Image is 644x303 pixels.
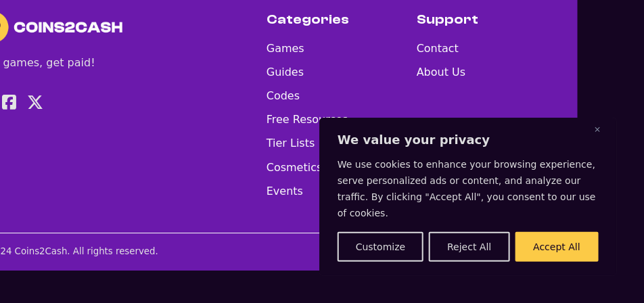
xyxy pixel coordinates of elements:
[2,94,16,114] a: Visit Facebook profile
[417,63,465,81] a: About Us
[27,94,43,114] a: Visit X profile
[515,232,599,262] button: Accept All
[338,132,599,148] p: We value your privacy
[267,63,348,81] a: Guides
[267,134,348,152] a: Tier Lists
[338,156,599,221] p: We use cookies to enhance your browsing experience, serve personalized ads or content, and analyz...
[429,232,509,262] button: Reject All
[267,182,348,200] a: Events
[267,158,348,177] a: Cosmetics
[417,39,465,57] a: Contact
[267,39,348,57] a: Games
[319,118,617,276] div: We value your privacy
[267,87,348,105] a: Codes
[267,11,349,28] h5: Categories
[595,126,601,133] img: Close
[338,232,423,262] button: Customize
[595,121,611,137] button: Close
[417,11,478,28] h5: Support
[267,110,348,129] a: Free Resources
